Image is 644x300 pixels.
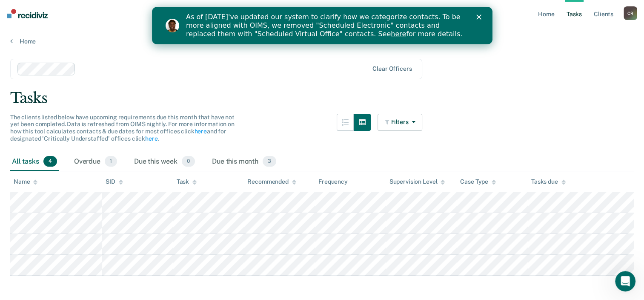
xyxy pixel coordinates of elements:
[615,271,635,291] iframe: Intercom live chat
[132,153,197,171] div: Due this week0
[182,156,195,167] span: 0
[105,156,117,167] span: 1
[43,156,57,167] span: 4
[247,178,296,185] div: Recommended
[318,178,348,185] div: Frequency
[531,178,566,185] div: Tasks due
[263,156,276,167] span: 3
[210,153,278,171] div: Due this month3
[194,128,206,135] a: here
[152,7,492,44] iframe: Intercom live chat banner
[10,89,634,107] div: Tasks
[389,178,445,185] div: Supervision Level
[324,8,333,13] div: Close
[10,37,634,45] a: Home
[460,178,496,185] div: Case Type
[72,153,119,171] div: Overdue1
[106,178,123,185] div: SID
[624,6,637,20] div: C R
[14,178,37,185] div: Name
[177,178,197,185] div: Task
[624,6,637,20] button: CR
[378,114,423,131] button: Filters
[145,135,157,142] a: here
[10,114,235,142] span: The clients listed below have upcoming requirements due this month that have not yet been complet...
[372,65,412,72] div: Clear officers
[239,23,254,31] a: here
[7,9,48,18] img: Recidiviz
[10,153,59,171] div: All tasks4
